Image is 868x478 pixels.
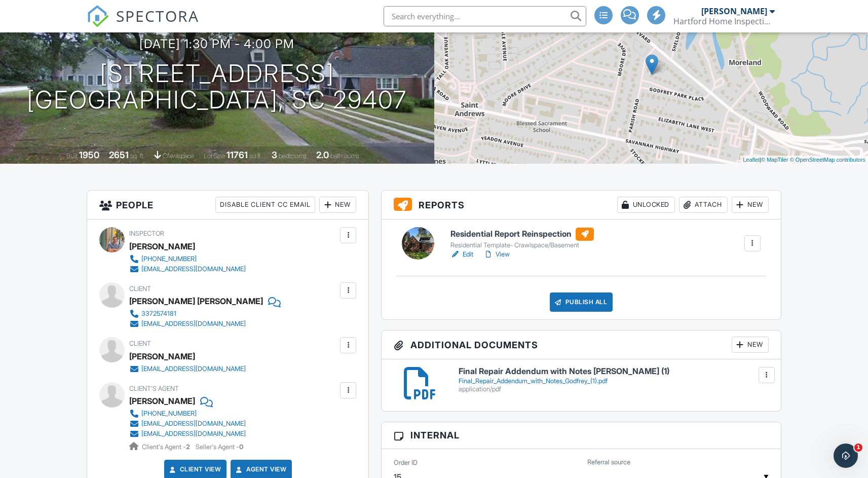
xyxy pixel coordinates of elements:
[129,419,246,429] a: [EMAIL_ADDRESS][DOMAIN_NAME]
[129,239,195,254] div: [PERSON_NAME]
[319,197,356,213] div: New
[732,337,769,353] div: New
[459,367,769,393] a: Final Repair Addendum with Notes [PERSON_NAME] (1) Final_Repair_Addendum_with_Notes_Godfrey_(1).p...
[459,367,769,376] h6: Final Repair Addendum with Notes [PERSON_NAME] (1)
[382,191,780,219] h3: Reports
[129,364,246,374] a: [EMAIL_ADDRESS][DOMAIN_NAME]
[141,310,176,318] div: 3372574181
[196,443,243,451] span: Seller's Agent -
[330,152,359,160] span: bathrooms
[27,60,407,114] h1: [STREET_ADDRESS] [GEOGRAPHIC_DATA], SC 29407
[249,152,262,160] span: sq.ft.
[587,458,630,467] label: Referral source
[679,197,728,213] div: Attach
[129,254,246,264] a: [PHONE_NUMBER]
[129,340,151,347] span: Client
[550,292,613,312] div: Publish All
[129,230,164,237] span: Inspector
[673,16,775,26] div: Hartford Home Inspections
[239,443,243,451] strong: 0
[790,157,865,163] a: © OpenStreetMap contributors
[450,228,594,241] h6: Residential Report Reinspection
[129,429,246,439] a: [EMAIL_ADDRESS][DOMAIN_NAME]
[316,150,329,160] div: 2.0
[204,152,225,160] span: Lot Size
[129,293,263,309] div: [PERSON_NAME] [PERSON_NAME]
[483,249,510,260] a: View
[459,377,769,385] div: Final_Repair_Addendum_with_Notes_Godfrey_(1).pdf
[740,156,868,164] div: |
[272,150,277,160] div: 3
[732,197,769,213] div: New
[141,320,246,328] div: [EMAIL_ADDRESS][DOMAIN_NAME]
[141,265,246,273] div: [EMAIL_ADDRESS][DOMAIN_NAME]
[459,385,769,393] div: application/pdf
[141,365,246,373] div: [EMAIL_ADDRESS][DOMAIN_NAME]
[129,319,273,329] a: [EMAIL_ADDRESS][DOMAIN_NAME]
[227,150,248,160] div: 11761
[834,444,858,468] iframe: Intercom live chat
[129,385,179,392] span: Client's Agent
[382,422,780,449] h3: Internal
[141,430,246,438] div: [EMAIL_ADDRESS][DOMAIN_NAME]
[129,264,246,274] a: [EMAIL_ADDRESS][DOMAIN_NAME]
[743,157,760,163] a: Leaflet
[394,458,418,467] label: Order ID
[215,197,315,213] div: Disable Client CC Email
[141,255,197,263] div: [PHONE_NUMBER]
[129,285,151,292] span: Client
[129,393,195,409] a: [PERSON_NAME]
[79,150,99,160] div: 1950
[87,5,109,27] img: The Best Home Inspection Software - Spectora
[116,5,199,26] span: SPECTORA
[384,6,586,26] input: Search everything...
[109,150,129,160] div: 2651
[854,444,862,452] span: 1
[450,228,594,250] a: Residential Report Reinspection Residential Template- Crawlspace/Basement
[66,152,78,160] span: Built
[168,464,221,474] a: Client View
[141,420,246,428] div: [EMAIL_ADDRESS][DOMAIN_NAME]
[186,443,190,451] strong: 2
[87,191,368,219] h3: People
[382,330,780,359] h3: Additional Documents
[142,443,192,451] span: Client's Agent -
[139,37,294,51] h3: [DATE] 1:30 pm - 4:00 pm
[279,152,307,160] span: bedrooms
[450,241,594,249] div: Residential Template- Crawlspace/Basement
[617,197,675,213] div: Unlocked
[450,249,473,260] a: Edit
[87,14,199,35] a: SPECTORA
[761,157,788,163] a: © MapTiler
[234,464,286,474] a: Agent View
[701,6,767,16] div: [PERSON_NAME]
[129,409,246,419] a: ‭[PHONE_NUMBER]‬
[130,152,144,160] span: sq. ft.
[141,410,197,418] div: ‭[PHONE_NUMBER]‬
[163,152,194,160] span: crawlspace
[129,309,273,319] a: 3372574181
[129,349,195,364] div: [PERSON_NAME]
